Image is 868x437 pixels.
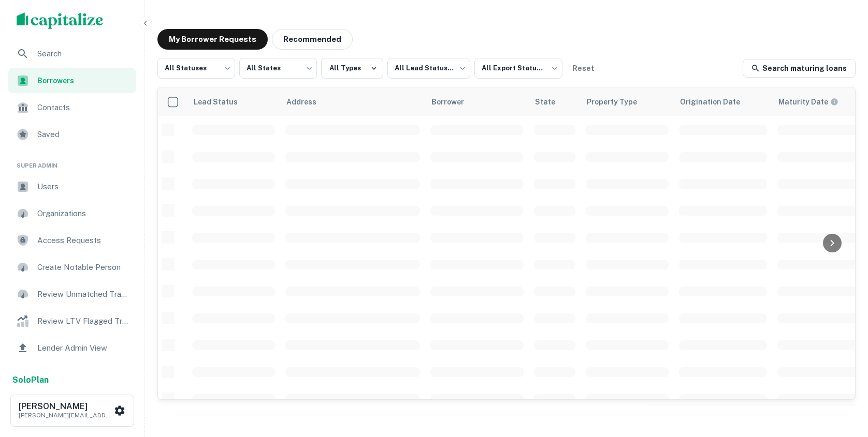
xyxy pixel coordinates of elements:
span: Property Type [587,96,650,108]
div: All Lead Statuses [387,55,470,82]
h6: Maturity Date [778,96,828,108]
strong: Solo Plan [12,375,49,385]
p: [PERSON_NAME][EMAIL_ADDRESS][PERSON_NAME][DOMAIN_NAME] [19,411,112,420]
a: Review LTV Flagged Transactions [8,309,136,334]
th: Lead Status [187,87,280,116]
iframe: Chat Widget [816,354,868,404]
a: Borrower Info Requests [8,363,136,387]
span: State [535,96,569,108]
a: Contacts [8,95,136,120]
a: Lender Admin View [8,336,136,360]
th: Origination Date [674,87,772,116]
a: Saved [8,122,136,147]
div: All Export Statuses [474,55,562,82]
span: Create Notable Person [37,261,130,274]
th: Borrower [425,87,529,116]
span: Review LTV Flagged Transactions [37,315,130,327]
span: Lender Admin View [37,342,130,354]
span: Users [37,180,130,193]
a: Borrowers [8,68,136,93]
h6: [PERSON_NAME] [19,402,112,411]
span: Review Unmatched Transactions [37,288,130,300]
span: Search [37,48,130,60]
span: Lead Status [193,96,251,108]
th: State [529,87,581,116]
img: capitalize-logo.png [17,12,104,29]
button: Recommended [272,29,353,50]
a: SoloPlan [12,374,49,386]
div: All States [239,55,317,82]
a: Organizations [8,201,136,226]
button: My Borrower Requests [157,29,268,50]
th: Property Type [581,87,674,116]
span: Maturity dates displayed may be estimated. Please contact the lender for the most accurate maturi... [778,96,852,108]
span: Saved [37,128,130,141]
button: All Types [321,58,383,79]
span: Borrowers [37,75,130,86]
div: All Statuses [157,55,235,82]
span: Organizations [37,207,130,220]
li: Super Admin [8,149,136,174]
a: Review Unmatched Transactions [8,282,136,307]
a: Create Notable Person [8,255,136,280]
div: Maturity dates displayed may be estimated. Please contact the lender for the most accurate maturi... [778,96,838,108]
th: Address [280,87,425,116]
button: Reset [567,58,600,79]
span: Address [286,96,330,108]
a: Access Requests [8,228,136,253]
a: Search maturing loans [743,59,856,78]
span: Contacts [37,101,130,114]
span: Origination Date [680,96,754,108]
span: Borrower [431,96,478,108]
a: Search [8,41,136,66]
a: Users [8,174,136,199]
span: Access Requests [37,234,130,247]
button: [PERSON_NAME][PERSON_NAME][EMAIL_ADDRESS][PERSON_NAME][DOMAIN_NAME] [10,395,134,427]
